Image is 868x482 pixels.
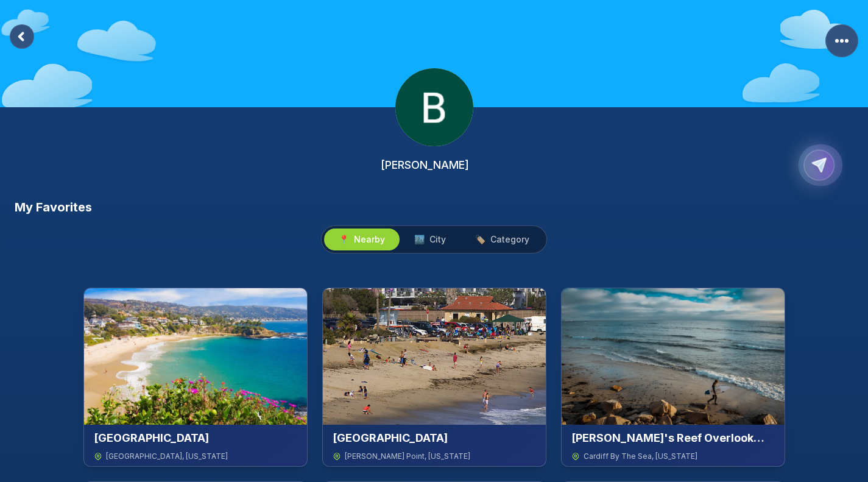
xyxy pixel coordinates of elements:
span: 🏷️ [475,233,485,246]
button: 🏷️Category [460,229,544,250]
span: [PERSON_NAME] Point , [US_STATE] [345,452,470,461]
h3: [GEOGRAPHIC_DATA] [333,430,448,447]
button: Copy Profile Link [799,144,856,186]
h3: [PERSON_NAME]'s Reef Overlook ([GEOGRAPHIC_DATA]-side access) [571,430,775,447]
img: Doheny State Beach [323,288,546,425]
span: 📍 [339,233,349,246]
span: City [429,233,446,246]
span: 🏙️ [414,233,425,246]
span: Nearby [354,233,385,246]
img: Swami's Reef Overlook (Cardiff-side access) [562,288,785,425]
span: [GEOGRAPHIC_DATA] , [US_STATE] [106,452,228,461]
span: Cardiff By The Sea , [US_STATE] [584,452,697,461]
img: Laguna Beach [84,288,307,425]
button: More Options [825,24,858,57]
h3: [GEOGRAPHIC_DATA] [94,430,209,447]
button: 📍Nearby [324,229,400,250]
button: 🏙️City [400,229,460,250]
h2: [PERSON_NAME] [381,157,469,174]
img: Profile Image [395,68,473,146]
h3: My Favorites [15,199,92,216]
span: Category [490,233,529,246]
